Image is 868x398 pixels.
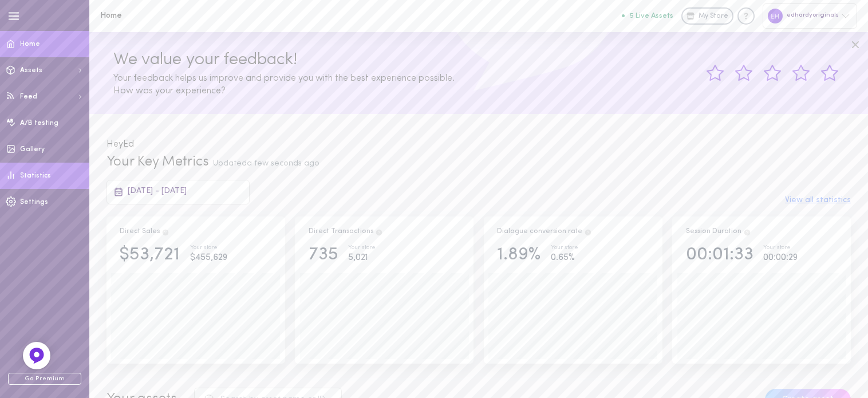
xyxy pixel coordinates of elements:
[120,245,180,265] div: $53,721
[622,12,681,20] a: 5 Live Assets
[497,245,540,265] div: 1.89%
[28,347,45,364] img: Feedback Button
[20,93,37,100] span: Feed
[551,245,578,251] div: Your store
[113,51,297,69] span: We value your feedback!
[763,3,857,28] div: edhardyoriginals
[20,120,58,127] span: A/B testing
[161,228,169,235] span: Direct Sales are the result of users clicking on a product and then purchasing the exact same pro...
[348,245,376,251] div: Your store
[375,228,383,235] span: Total transactions from users who clicked on a product through Dialogue assets, and purchased the...
[309,245,338,265] div: 735
[785,196,851,204] button: View all statistics
[763,251,798,265] div: 00:00:29
[686,227,751,237] div: Session Duration
[309,227,383,237] div: Direct Transactions
[100,11,289,20] h1: Home
[497,227,592,237] div: Dialogue conversion rate
[190,251,227,265] div: $455,629
[106,155,209,169] span: Your Key Metrics
[113,74,455,96] span: Your feedback helps us improve and provide you with the best experience possible. How was your ex...
[106,140,134,149] span: Hey Ed
[551,251,578,265] div: 0.65%
[763,245,798,251] div: Your store
[128,187,187,195] span: [DATE] - [DATE]
[743,228,751,235] span: Track how your session duration increase once users engage with your Assets
[584,228,592,235] span: The percentage of users who interacted with one of Dialogue`s assets and ended up purchasing in t...
[213,159,319,168] span: Updated a few seconds ago
[20,41,40,48] span: Home
[8,373,81,385] span: Go Premium
[681,7,733,25] a: My Store
[120,227,169,237] div: Direct Sales
[686,245,753,265] div: 00:01:33
[622,12,673,19] button: 5 Live Assets
[20,172,51,179] span: Statistics
[20,199,48,206] span: Settings
[20,146,45,153] span: Gallery
[190,245,227,251] div: Your store
[20,67,42,74] span: Assets
[737,7,755,25] div: Knowledge center
[348,251,376,265] div: 5,021
[699,11,728,22] span: My Store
